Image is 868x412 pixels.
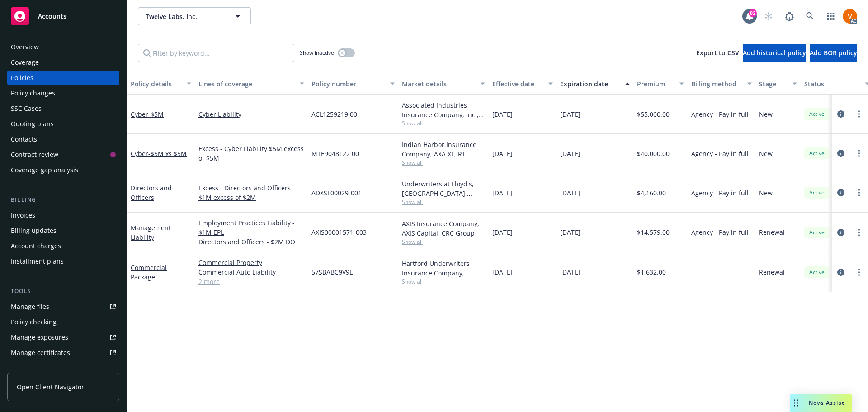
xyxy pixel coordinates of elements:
span: [DATE] [492,109,513,119]
a: circleInformation [835,109,846,119]
a: 2 more [198,277,304,286]
button: Premium [633,73,688,95]
div: Lines of coverage [198,79,294,89]
span: Accounts [38,13,66,20]
div: Billing [7,195,119,204]
a: Manage files [7,299,119,314]
a: circleInformation [835,148,846,159]
div: Invoices [11,208,35,223]
a: Commercial Auto Liability [198,267,304,277]
a: Account charges [7,239,119,253]
a: Search [801,7,819,25]
a: circleInformation [835,267,846,278]
div: Expiration date [560,79,620,89]
div: Market details [402,79,475,89]
span: Add BOR policy [810,48,857,57]
span: $1,632.00 [637,267,666,277]
div: Tools [7,287,119,296]
div: Account charges [11,239,61,253]
div: 82 [749,9,757,17]
span: New [759,109,773,119]
span: Show all [402,278,485,285]
a: Excess - Cyber Liability $5M excess of $5M [198,144,304,163]
span: Agency - Pay in full [691,188,749,198]
button: Policy details [127,73,195,95]
a: circleInformation [835,187,846,198]
span: Renewal [759,267,785,277]
span: Active [808,228,826,237]
button: Policy number [308,73,398,95]
span: [DATE] [492,188,513,198]
div: Effective date [492,79,543,89]
a: more [854,148,864,159]
span: Renewal [759,227,785,237]
span: Show all [402,119,485,127]
img: photo [843,9,857,24]
button: Twelve Labs, Inc. [138,7,251,25]
span: $4,160.00 [637,188,666,198]
a: Policy checking [7,315,119,329]
button: Effective date [489,73,557,95]
a: more [854,267,864,278]
span: - [691,267,693,277]
div: Policy number [311,79,385,89]
a: more [854,187,864,198]
div: Overview [11,40,39,54]
div: Drag to move [790,394,802,412]
button: Export to CSV [696,44,739,62]
div: Installment plans [11,254,64,269]
div: Manage exposures [11,330,68,345]
a: Contacts [7,132,119,147]
a: Commercial Property [198,258,304,267]
a: Manage claims [7,361,119,375]
div: Quoting plans [11,117,54,131]
span: AXIS00001571-003 [311,227,367,237]
div: Manage certificates [11,346,70,360]
div: Associated Industries Insurance Company, Inc., AmTrust Financial Services, RT Specialty Insurance... [402,100,485,119]
span: ADXSL00029-001 [311,188,362,198]
div: Coverage [11,55,39,70]
a: more [854,109,864,119]
span: Open Client Navigator [17,382,84,392]
button: Lines of coverage [195,73,308,95]
a: Coverage gap analysis [7,163,119,177]
a: Start snowing [759,7,778,25]
div: Contacts [11,132,37,147]
a: Commercial Package [131,263,167,281]
a: more [854,227,864,238]
a: SSC Cases [7,101,119,116]
span: [DATE] [560,188,580,198]
a: Contract review [7,147,119,162]
div: SSC Cases [11,101,42,116]
span: ACL1259219 00 [311,109,357,119]
a: Directors and Officers [131,184,172,202]
button: Add historical policy [743,44,806,62]
a: Cyber [131,149,187,158]
span: Export to CSV [696,48,739,57]
a: Manage certificates [7,346,119,360]
div: Policy changes [11,86,55,100]
div: Status [804,79,859,89]
div: Manage claims [11,361,57,375]
div: AXIS Insurance Company, AXIS Capital, CRC Group [402,219,485,238]
span: New [759,188,773,198]
span: [DATE] [492,267,513,277]
span: $40,000.00 [637,149,670,158]
a: Management Liability [131,223,171,242]
span: [DATE] [492,227,513,237]
a: Manage exposures [7,330,119,345]
span: Show inactive [300,49,334,57]
a: Installment plans [7,254,119,269]
a: Cyber Liability [198,109,304,119]
button: Stage [755,73,801,95]
span: Active [808,110,826,118]
a: circleInformation [835,227,846,238]
span: Show all [402,159,485,166]
a: Report a Bug [780,7,798,25]
span: Twelve Labs, Inc. [146,12,224,21]
span: $55,000.00 [637,109,670,119]
span: Show all [402,238,485,246]
span: [DATE] [560,109,580,119]
div: Manage files [11,299,49,314]
span: Active [808,149,826,157]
